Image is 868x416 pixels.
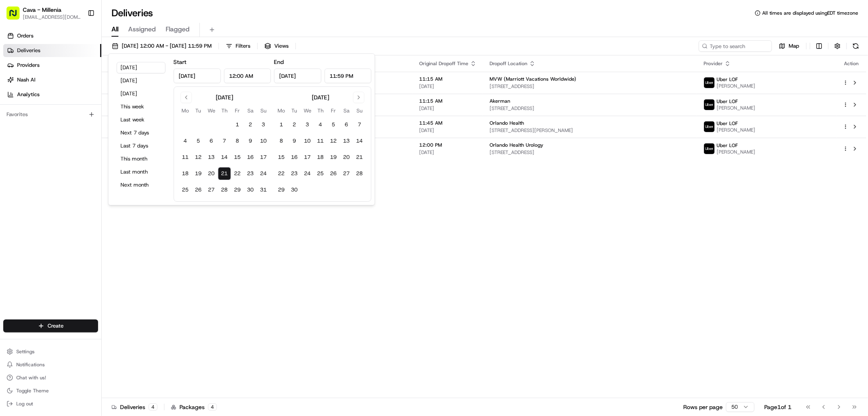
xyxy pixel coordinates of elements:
button: Cava - Millenia [23,6,61,14]
button: Refresh [850,40,861,52]
span: [DATE] [419,149,477,156]
div: 📗 [8,183,15,189]
button: Map [775,40,803,52]
span: Orders [17,32,33,40]
span: [DATE] 12:00 AM - [DATE] 11:59 PM [122,42,212,50]
button: Next 7 days [117,127,166,139]
button: Log out [3,398,98,409]
span: Map [789,42,799,50]
button: 26 [192,183,205,196]
button: [DATE] [117,75,166,86]
button: 6 [205,134,218,147]
th: Tuesday [192,106,205,115]
button: 26 [327,167,340,180]
img: uber-new-logo.jpeg [704,99,715,110]
span: API Documentation [77,182,131,190]
button: Last month [117,166,166,178]
span: Uber LOF [717,120,738,127]
button: 14 [218,151,231,164]
label: End [274,58,284,66]
button: 7 [218,134,231,147]
span: • [88,126,91,133]
button: [DATE] [117,62,166,73]
p: Welcome 👋 [8,33,148,46]
span: Akerman [490,98,510,104]
span: Chat with us! [16,374,46,381]
span: Providers [17,62,39,69]
span: [DATE] [72,148,89,155]
button: Toggle Theme [3,385,98,396]
button: 10 [301,134,314,147]
span: All [112,24,118,34]
button: 22 [275,167,288,180]
span: Dropoff Location [490,60,527,67]
span: • [68,148,70,155]
button: 22 [231,167,244,180]
div: Favorites [3,108,98,121]
th: Wednesday [205,106,218,115]
div: Action [843,60,860,67]
button: 18 [314,151,327,164]
button: Create [3,319,98,332]
span: [DATE] [419,83,477,90]
button: 19 [327,151,340,164]
div: [DATE] [216,93,233,101]
span: [DATE] [93,126,109,133]
th: Tuesday [288,106,301,115]
img: uber-new-logo.jpeg [704,77,715,88]
button: 25 [179,183,192,196]
th: Wednesday [301,106,314,115]
span: 11:45 AM [419,120,477,126]
label: Start [174,58,187,66]
button: 15 [275,151,288,164]
button: 28 [218,183,231,196]
span: Uber LOF [717,142,738,149]
button: 21 [353,151,366,164]
span: Original Dropoff Time [419,60,468,67]
th: Monday [275,106,288,115]
img: Nash [8,8,24,24]
button: 20 [340,151,353,164]
span: Orlando Health Urology [490,142,543,148]
th: Friday [231,106,244,115]
div: Packages [171,403,217,411]
button: 30 [288,183,301,196]
button: 7 [353,118,366,131]
input: Date [274,68,321,83]
span: 11:15 AM [419,98,477,104]
span: Settings [16,348,35,355]
button: 29 [231,183,244,196]
button: 30 [244,183,257,196]
button: 11 [179,151,192,164]
button: 17 [301,151,314,164]
button: Go to previous month [181,92,192,103]
img: Brigitte Vinadas [8,141,21,154]
button: 3 [257,118,270,131]
img: 1736555255976-a54dd68f-1ca7-489b-9aae-adbdc363a1c4 [16,127,23,133]
button: 6 [340,118,353,131]
div: 4 [208,403,217,411]
button: 10 [257,134,270,147]
a: Nash AI [3,73,101,86]
span: Log out [16,401,33,407]
button: Cava - Millenia[EMAIL_ADDRESS][DOMAIN_NAME] [3,3,84,23]
button: 25 [314,167,327,180]
button: 12 [327,134,340,147]
button: 28 [353,167,366,180]
th: Thursday [314,106,327,115]
button: Views [261,40,292,52]
button: This month [117,153,166,165]
span: All times are displayed using EDT timezone [762,10,858,16]
button: 2 [244,118,257,131]
button: 9 [244,134,257,147]
th: Sunday [353,106,366,115]
button: 4 [314,118,327,131]
a: Deliveries [3,44,101,57]
span: [STREET_ADDRESS][PERSON_NAME] [490,127,691,134]
button: 20 [205,167,218,180]
button: [EMAIL_ADDRESS][DOMAIN_NAME] [23,14,81,20]
button: [DATE] 12:00 AM - [DATE] 11:59 PM [108,40,215,52]
a: Orders [3,29,101,42]
a: 📗Knowledge Base [5,179,66,194]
